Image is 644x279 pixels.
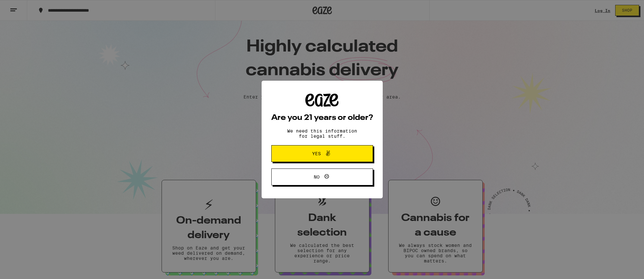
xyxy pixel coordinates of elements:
button: Yes [271,145,373,162]
h2: Are you 21 years or older? [271,114,373,122]
span: Hi. Need any help? [4,5,47,10]
button: No [271,169,373,185]
p: We need this information for legal stuff. [282,128,363,139]
span: Yes [312,151,321,156]
span: No [314,175,320,179]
